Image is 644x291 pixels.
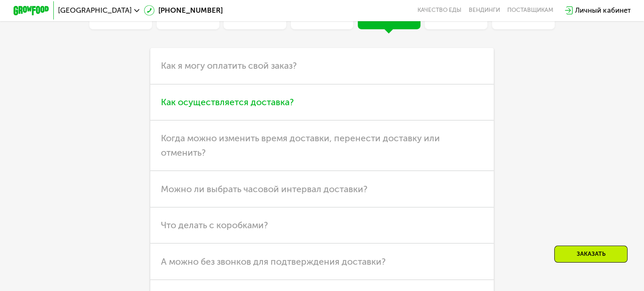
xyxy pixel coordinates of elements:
[161,184,368,194] span: Можно ли выбрать часовой интервал доставки?
[575,5,630,16] div: Личный кабинет
[161,97,294,107] span: Как осуществляется доставка?
[161,60,297,71] span: Как я могу оплатить свой заказ?
[507,7,553,14] div: поставщикам
[161,220,268,230] span: Что делать с коробками?
[58,7,132,14] span: [GEOGRAPHIC_DATA]
[144,5,223,16] a: [PHONE_NUMBER]
[469,7,500,14] a: Вендинги
[161,133,440,158] span: Когда можно изменить время доставки, перенести доставку или отменить?
[161,256,386,267] span: А можно без звонков для подтверждения доставки?
[417,7,462,14] a: Качество еды
[554,246,627,263] div: Заказать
